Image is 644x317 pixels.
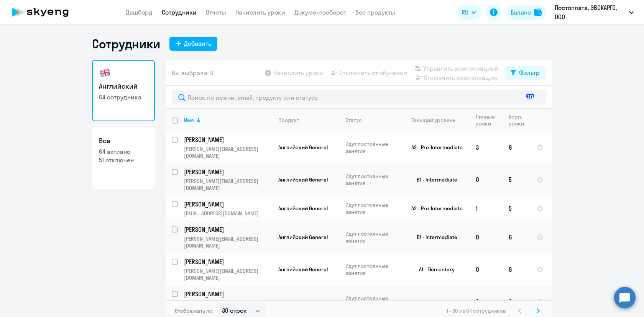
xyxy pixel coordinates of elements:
div: Продукт [278,117,339,124]
div: Фильтр [519,68,540,77]
a: Отчеты [206,8,226,16]
a: [PERSON_NAME] [184,168,272,176]
h3: Английский [99,81,148,91]
td: 8 [503,253,531,286]
button: RU [456,5,481,20]
td: 6 [503,131,531,163]
a: [PERSON_NAME] [184,258,272,266]
td: B1 - Intermediate [398,163,470,196]
div: Личные уроки [476,113,495,127]
td: 0 [470,221,503,253]
p: Идут постоянные занятия [345,263,398,276]
div: Добавить [184,39,211,48]
div: Личные уроки [476,113,502,127]
td: 0 [470,253,503,286]
span: Английский General [278,176,328,183]
p: [PERSON_NAME][EMAIL_ADDRESS][DOMAIN_NAME] [184,145,272,159]
button: Постоплата, ЭВОКАРГО, ООО [551,3,637,21]
p: Идут постоянные занятия [345,295,398,309]
span: RU [462,8,468,17]
td: A1 - Elementary [398,253,470,286]
p: 64 активно [99,147,148,156]
p: [PERSON_NAME][EMAIL_ADDRESS][DOMAIN_NAME] [184,300,272,314]
td: A2 - Pre-Intermediate [398,196,470,221]
td: 5 [503,196,531,221]
div: Корп. уроки [509,113,524,127]
p: Идут постоянные занятия [345,173,398,187]
p: Постоплата, ЭВОКАРГО, ООО [555,3,626,21]
button: Фильтр [504,66,546,80]
img: english [99,67,111,79]
p: [PERSON_NAME][EMAIL_ADDRESS][DOMAIN_NAME] [184,178,272,192]
div: Текущий уровень [404,117,469,124]
input: Поиск по имени, email, продукту или статусу [172,90,546,105]
p: [PERSON_NAME] [184,200,271,208]
span: Английский General [278,205,328,212]
a: Дашборд [126,8,153,16]
td: 3 [470,131,503,163]
a: Документооборот [294,8,346,16]
td: A2 - Pre-Intermediate [398,131,470,163]
div: Имя [184,117,194,124]
p: [EMAIL_ADDRESS][DOMAIN_NAME] [184,210,272,217]
h1: Сотрудники [92,36,160,51]
a: [PERSON_NAME] [184,135,272,144]
span: 1 - 30 из 64 сотрудников [447,307,506,314]
div: Статус [345,117,398,124]
td: 0 [470,163,503,196]
td: 5 [503,163,531,196]
a: Все64 активно51 отключен [92,127,155,189]
p: Идут постоянные занятия [345,140,398,154]
p: [PERSON_NAME] [184,135,271,144]
a: [PERSON_NAME] [184,290,272,298]
a: Все продукты [355,8,395,16]
span: Английский General [278,298,328,305]
p: 64 сотрудника [99,93,148,101]
a: Сотрудники [162,8,197,16]
a: [PERSON_NAME] [184,200,272,208]
td: 6 [503,221,531,253]
div: Статус [345,117,362,124]
p: [PERSON_NAME] [184,168,271,176]
div: Баланс [511,8,531,17]
img: balance [534,8,542,16]
p: [PERSON_NAME] [184,258,271,266]
p: [PERSON_NAME] [184,225,271,234]
p: Идут постоянные занятия [345,201,398,215]
p: [PERSON_NAME] [184,290,271,298]
div: Продукт [278,117,299,124]
a: [PERSON_NAME] [184,225,272,234]
td: B1 - Intermediate [398,221,470,253]
h3: Все [99,136,148,146]
span: Английский General [278,234,328,241]
p: [PERSON_NAME][EMAIL_ADDRESS][DOMAIN_NAME] [184,235,272,249]
div: Имя [184,117,272,124]
span: Отображать по: [175,307,214,314]
a: Английский64 сотрудника [92,60,155,121]
p: 51 отключен [99,156,148,164]
span: Вы выбрали: 0 [172,68,214,78]
div: Текущий уровень [412,117,455,124]
span: Английский General [278,266,328,273]
button: Добавить [169,37,217,51]
button: Балансbalance [506,5,546,20]
td: 1 [470,196,503,221]
p: Идут постоянные занятия [345,230,398,244]
p: [PERSON_NAME][EMAIL_ADDRESS][DOMAIN_NAME] [184,267,272,281]
a: Начислить уроки [235,8,285,16]
div: Корп. уроки [509,113,530,127]
span: Английский General [278,144,328,151]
